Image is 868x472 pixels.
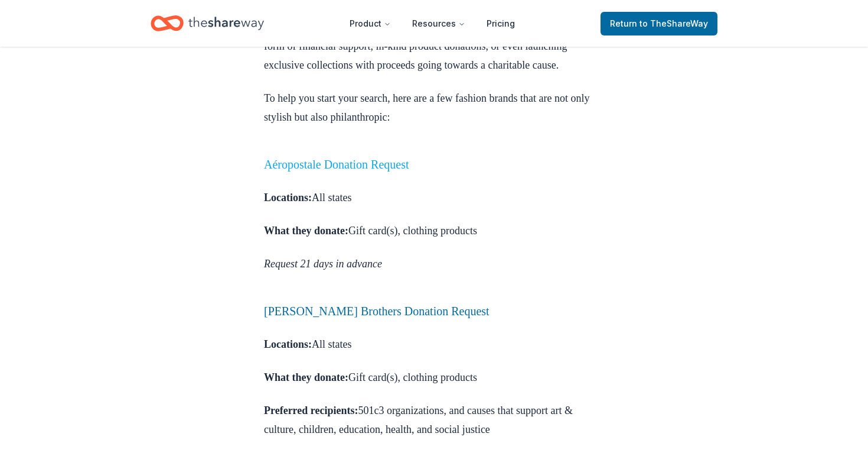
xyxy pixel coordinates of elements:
a: Home [151,9,264,37]
strong: What they donate: [264,371,348,383]
strong: What they donate: [264,225,348,237]
a: Returnto TheShareWay [601,12,717,35]
a: Aéropostale Donation Request [264,158,409,171]
p: Gift card(s), clothing products [264,221,604,240]
span: to TheShareWay [639,18,708,28]
strong: Locations: [264,192,312,203]
button: Resources [403,12,475,35]
a: [PERSON_NAME] Brothers Donation Request [264,305,490,318]
strong: Preferred recipients: [264,405,358,416]
a: Pricing [477,12,524,35]
em: Request 21 days in advance [264,258,382,270]
p: All states [264,335,604,354]
p: To help you start your search, here are a few fashion brands that are not only stylish but also p... [264,89,604,127]
button: Product [340,12,400,35]
p: Gift card(s), clothing products [264,368,604,387]
nav: Main [340,9,524,37]
p: 501c3 organizations, and causes that support art & culture, children, education, health, and soci... [264,401,604,439]
strong: Locations: [264,338,312,350]
p: All states [264,188,604,207]
span: Return [610,17,708,31]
